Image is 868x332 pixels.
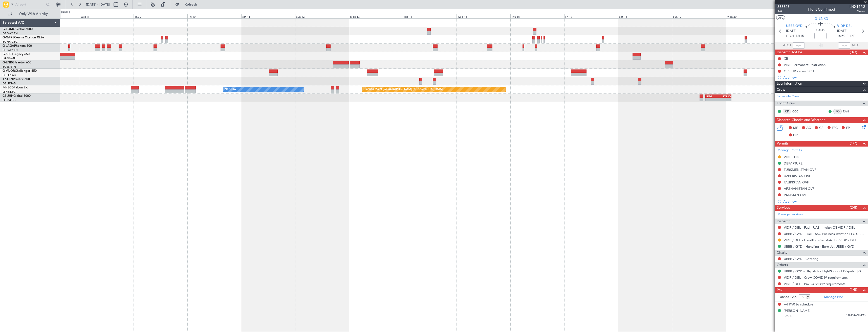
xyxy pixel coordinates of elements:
[672,14,726,18] div: Sun 19
[793,126,798,131] span: MF
[3,44,14,48] span: G-JAGA
[777,50,802,55] span: Dispatch To-Dos
[3,36,14,39] span: G-GARE
[777,148,802,153] a: Manage Permits
[3,94,31,98] a: CS-JHHGlobal 6000
[784,314,792,318] span: [DATE]
[3,48,18,52] a: EGGW/LTN
[80,14,134,18] div: Wed 8
[784,269,865,273] a: UBBB / GYD - Dispatch - FlightSupport Dispatch [GEOGRAPHIC_DATA]
[3,44,32,48] a: G-JAGAPhenom 300
[784,63,826,67] div: VIDP Permanent Restriction
[187,14,241,18] div: Fri 10
[777,205,790,211] span: Services
[815,16,829,21] span: G-ENRG
[618,14,672,18] div: Sat 18
[777,87,785,93] span: Crew
[784,238,857,242] a: VIDP / DEL - Handling - Src Aviation VIDP / DEL
[225,86,236,93] div: No Crew
[783,109,791,114] div: CP
[786,24,802,29] span: UBBB GYD
[719,98,731,101] div: -
[837,29,848,34] span: [DATE]
[457,14,510,18] div: Wed 15
[173,1,203,9] button: Refresh
[3,32,18,35] a: EGGW/LTN
[847,34,855,39] span: ELDT
[850,287,857,292] span: (1/5)
[850,4,865,9] span: LNX14RG
[3,94,13,98] span: CS-JHH
[3,98,16,102] a: LFPB/LBG
[783,43,791,48] span: ATOT
[3,40,18,44] a: EGNR/CEG
[784,282,845,286] a: VIDP / DEL - Pax COVID19 requirements
[784,174,811,178] div: UZBEKISTAN OVF
[86,2,110,7] span: [DATE] - [DATE]
[3,36,44,39] a: G-GARECessna Citation XLS+
[3,90,16,94] a: LFPB/LBG
[783,75,865,80] div: Add new
[784,302,813,307] span: +4 PAX to schedule
[776,15,785,20] button: UTC
[134,14,187,18] div: Thu 9
[564,14,618,18] div: Fri 17
[819,126,823,131] span: CR
[850,50,857,55] span: (0/3)
[777,295,796,300] label: Planned PAX
[706,98,719,101] div: -
[850,140,857,146] span: (1/7)
[786,34,794,39] span: ETOT
[796,34,804,39] span: 13:15
[843,109,854,114] a: RAH
[784,309,811,314] div: [PERSON_NAME]
[3,69,37,73] a: G-VNORChallenger 650
[837,34,845,39] span: 16:50
[784,155,799,159] div: VIDP LDG
[777,250,789,256] span: Charter
[792,109,804,114] a: CCC
[808,7,835,12] div: Flight Confirmed
[784,257,818,261] a: UBBB / GYD - Catering
[3,61,31,64] a: G-ENRGPraetor 600
[3,53,30,56] a: G-SPCYLegacy 650
[777,94,799,99] a: Schedule Crew
[850,205,857,210] span: (2/8)
[784,225,855,230] a: VIDP / DEL - Fuel - UAS - Indian Oil VIDP / DEL
[13,12,53,16] span: Only With Activity
[777,117,825,123] span: Dispatch Checks and Weather
[295,14,349,18] div: Sun 12
[784,232,865,236] a: UBBB / GYD - Fuel - ASG Business Aviation LLC UBBB / GYD
[3,61,14,64] span: G-ENRG
[832,126,838,131] span: FFC
[784,168,816,172] div: TURKMENISTAN OVF
[784,275,848,280] a: VIDP / DEL - Crew COVID19 requirements
[837,24,852,29] span: VIDP DEL
[6,10,55,18] button: Only With Activity
[793,133,798,138] span: DP
[784,161,802,165] div: DEPARTURE
[3,28,15,31] span: G-FOMO
[241,14,295,18] div: Sat 11
[846,314,865,318] span: 128239609 (PP)
[777,287,782,293] span: Pax
[3,78,13,81] span: T7-LZZI
[3,28,33,31] a: G-FOMOGlobal 6000
[3,73,16,77] a: EGLF/FAB
[15,1,45,8] input: Airport
[719,95,731,98] div: KNUQ
[816,28,824,33] span: 03:35
[777,212,803,217] a: Manage Services
[784,69,814,73] div: OPS HR versus SCH
[61,10,70,14] div: [DATE]
[777,4,790,9] span: 535328
[777,81,802,87] span: Leg Information
[3,57,16,60] a: LGAV/ATH
[777,262,788,268] span: Others
[3,86,28,89] a: F-HECDFalcon 7X
[784,186,814,191] div: AFGHANISTAN OVF
[784,180,809,184] div: TAJIKISTAN OVF
[3,82,16,85] a: EGLF/FAB
[783,199,865,204] div: Add new
[784,56,788,61] div: CB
